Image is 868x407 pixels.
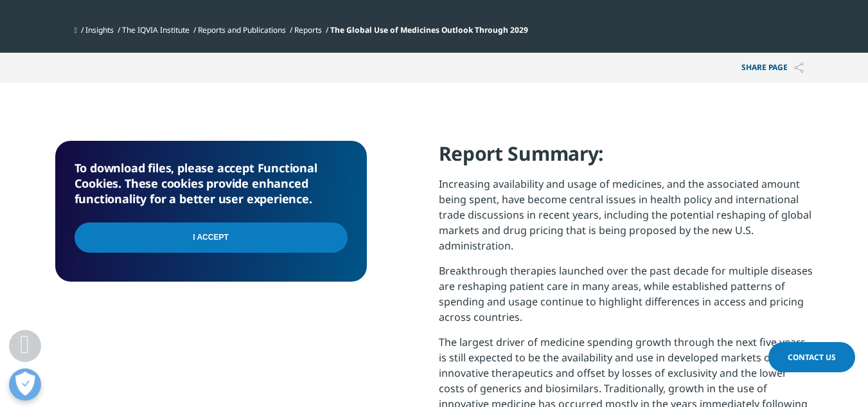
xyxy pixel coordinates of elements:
button: Share PAGEShare PAGE [732,53,813,83]
img: Share PAGE [794,62,804,73]
a: The IQVIA Institute [122,24,190,35]
h4: Report Summary: [439,141,813,176]
h5: To download files, please accept Functional Cookies. These cookies provide enhanced functionality... [75,160,348,206]
a: Contact Us [768,342,855,372]
a: Insights [85,24,114,35]
p: Breakthrough therapies launched over the past decade for multiple diseases are reshaping patient ... [439,263,813,334]
input: I Accept [75,222,348,253]
span: Contact Us [788,352,836,363]
span: The Global Use of Medicines Outlook Through 2029 [330,24,528,35]
p: Share PAGE [732,53,813,83]
a: Reports [294,24,322,35]
a: Reports and Publications [198,24,286,35]
p: Increasing availability and usage of medicines, and the associated amount being spent, have becom... [439,176,813,263]
button: Abrir preferencias [9,368,41,401]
